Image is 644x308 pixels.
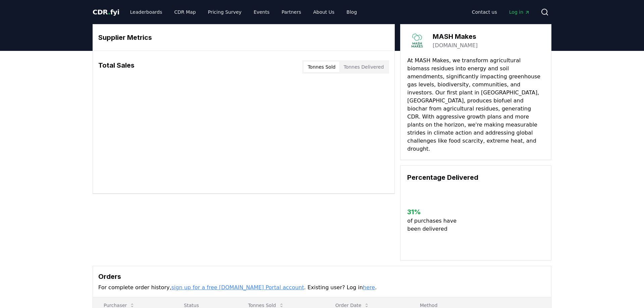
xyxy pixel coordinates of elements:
nav: Main [467,6,535,18]
a: sign up for a free [DOMAIN_NAME] Portal account [171,284,304,291]
button: Tonnes Sold [304,62,339,72]
a: Events [248,6,275,18]
span: . [108,8,110,16]
h3: Supplier Metrics [98,32,389,43]
p: At MASH Makes, we transform agricultural biomass residues into energy and soil amendments, signif... [407,57,544,153]
p: For complete order history, . Existing user? Log in . [98,284,546,292]
a: Pricing Survey [203,6,247,18]
h3: MASH Makes [433,31,478,42]
a: [DOMAIN_NAME] [433,42,478,50]
nav: Main [125,6,362,18]
button: Tonnes Delivered [339,62,388,72]
span: Log in [509,9,530,15]
a: Blog [341,6,362,18]
span: CDR fyi [93,8,119,16]
h3: Orders [98,272,546,282]
a: Partners [276,6,307,18]
a: CDR Map [169,6,201,18]
h3: Percentage Delivered [407,172,544,182]
a: here [363,284,375,291]
a: CDR.fyi [93,7,119,17]
p: of purchases have been delivered [407,217,462,233]
h3: 31 % [407,207,462,217]
a: Contact us [467,6,502,18]
a: About Us [308,6,340,18]
img: MASH Makes-logo [407,31,426,50]
h3: Total Sales [98,60,135,74]
a: Log in [504,6,535,18]
a: Leaderboards [125,6,168,18]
